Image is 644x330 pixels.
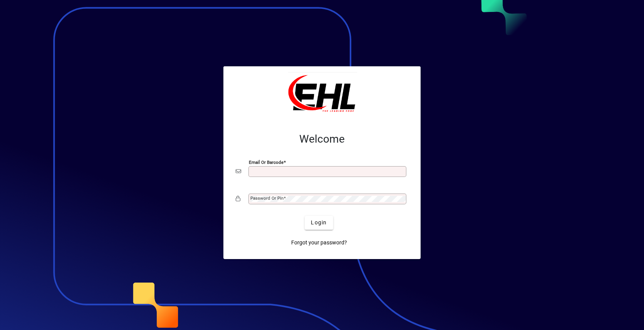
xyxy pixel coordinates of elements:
[305,216,333,230] button: Login
[288,236,350,250] a: Forgot your password?
[249,159,283,165] mat-label: Email or Barcode
[236,133,408,146] h2: Welcome
[291,239,347,247] span: Forgot your password?
[311,219,327,227] span: Login
[250,195,283,201] mat-label: Password or Pin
